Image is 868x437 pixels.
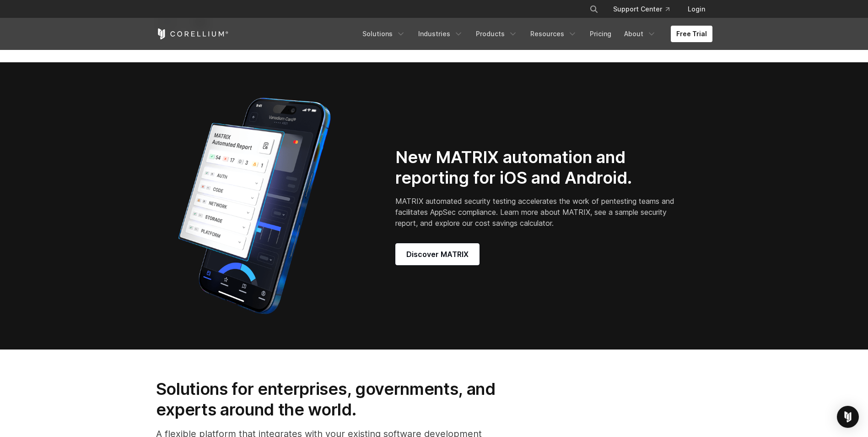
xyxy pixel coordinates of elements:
[156,28,229,39] a: Corellium Home
[156,379,521,420] h2: Solutions for enterprises, governments, and experts around the world.
[578,1,712,17] div: Navigation Menu
[619,26,662,42] a: About
[357,26,411,42] a: Solutions
[837,406,859,428] div: Open Intercom Messenger
[671,26,712,42] a: Free Trial
[584,26,617,42] a: Pricing
[586,1,602,17] button: Search
[395,243,480,265] a: Discover MATRIX
[395,147,678,188] h2: New MATRIX automation and reporting for iOS and Android.
[413,26,469,42] a: Industries
[406,249,469,260] span: Discover MATRIX
[680,1,712,17] a: Login
[156,92,353,321] img: Corellium_MATRIX_Hero_1_1x
[606,1,677,17] a: Support Center
[357,26,712,42] div: Navigation Menu
[525,26,582,42] a: Resources
[470,26,523,42] a: Products
[395,196,678,229] p: MATRIX automated security testing accelerates the work of pentesting teams and facilitates AppSec...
